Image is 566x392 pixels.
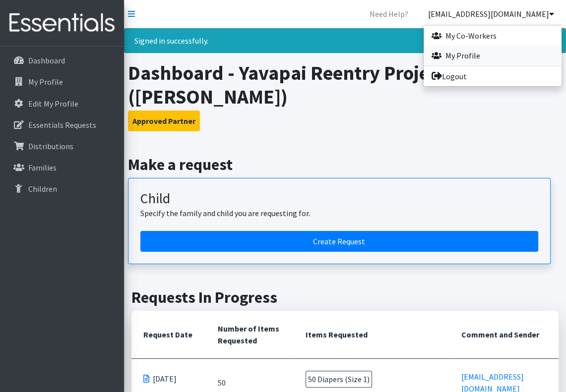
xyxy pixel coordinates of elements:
[4,6,120,40] img: HumanEssentials
[4,51,120,70] a: Dashboard
[124,28,566,53] div: Signed in successfully.
[153,373,177,385] span: [DATE]
[140,190,538,207] h3: Child
[424,26,562,46] a: My Co-Workers
[28,141,73,151] p: Distributions
[306,371,372,388] span: 50 Diapers (Size 1)
[140,207,538,219] p: Specify the family and child you are requesting for.
[424,46,562,65] a: My Profile
[140,231,538,252] a: Create a request for a child or family
[4,115,120,135] a: Essentials Requests
[424,66,562,86] a: Logout
[128,61,563,109] h1: Dashboard - Yavapai Reentry Project ([PERSON_NAME])
[4,94,120,113] a: Edit My Profile
[28,120,96,130] p: Essentials Requests
[362,4,416,24] a: Need Help?
[128,111,200,131] button: Approved Partner
[294,311,449,359] th: Items Requested
[206,311,294,359] th: Number of Items Requested
[4,136,120,156] a: Distributions
[128,155,563,174] h2: Make a request
[28,77,63,87] p: My Profile
[449,311,559,359] th: Comment and Sender
[420,4,562,24] a: [EMAIL_ADDRESS][DOMAIN_NAME]
[4,158,120,177] a: Families
[131,311,206,359] th: Request Date
[131,288,559,307] h2: Requests In Progress
[28,184,57,194] p: Children
[28,56,65,65] p: Dashboard
[4,179,120,199] a: Children
[4,72,120,92] a: My Profile
[28,163,57,172] p: Families
[28,99,78,109] p: Edit My Profile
